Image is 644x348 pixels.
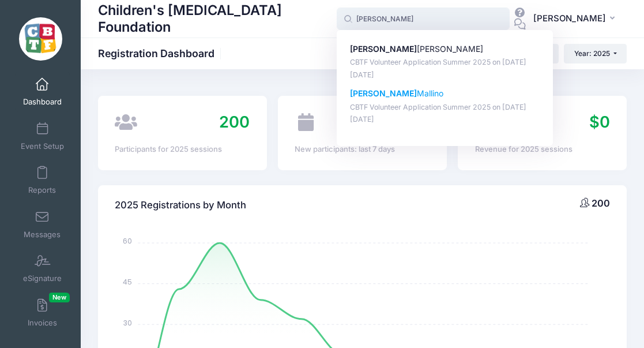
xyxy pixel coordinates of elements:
p: CBTF Volunteer Application Summer 2025 on [DATE] [350,102,540,113]
button: Year: 2025 [564,44,627,63]
strong: [PERSON_NAME] [350,44,417,54]
span: Reports [28,186,56,196]
div: Participants for 2025 sessions [115,144,250,155]
a: InvoicesNew [15,293,70,333]
p: Mallino [350,88,540,100]
span: $0 [589,113,610,132]
span: Messages [24,230,61,240]
h1: Children's [MEDICAL_DATA] Foundation [98,1,337,37]
div: New participants: last 7 days [295,144,430,155]
input: Search by First Name, Last Name, or Email... [337,8,510,31]
h1: Registration Dashboard [98,47,224,59]
button: [PERSON_NAME] [526,6,627,32]
span: 200 [219,113,250,132]
span: Year: 2025 [574,49,610,58]
div: Revenue for 2025 sessions [475,144,610,155]
p: CBTF Volunteer Application Summer 2025 on [DATE] [350,57,540,68]
span: [PERSON_NAME] [533,12,606,25]
tspan: 60 [123,236,133,246]
p: [PERSON_NAME] [350,43,540,55]
a: Dashboard [15,72,70,112]
span: Dashboard [23,98,62,107]
tspan: 30 [124,317,133,327]
tspan: 45 [123,277,133,287]
h4: 2025 Registrations by Month [115,189,246,222]
a: Reports [15,160,70,200]
p: [DATE] [350,70,540,81]
span: New [49,293,70,302]
img: Children's Brain Tumor Foundation [19,17,62,61]
span: Invoices [28,318,57,328]
a: Messages [15,204,70,245]
p: [DATE] [350,114,540,125]
a: Event Setup [15,116,70,156]
span: 200 [592,197,610,209]
a: eSignature [15,248,70,289]
span: eSignature [23,274,62,284]
span: Event Setup [21,141,64,151]
strong: [PERSON_NAME] [350,88,417,98]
